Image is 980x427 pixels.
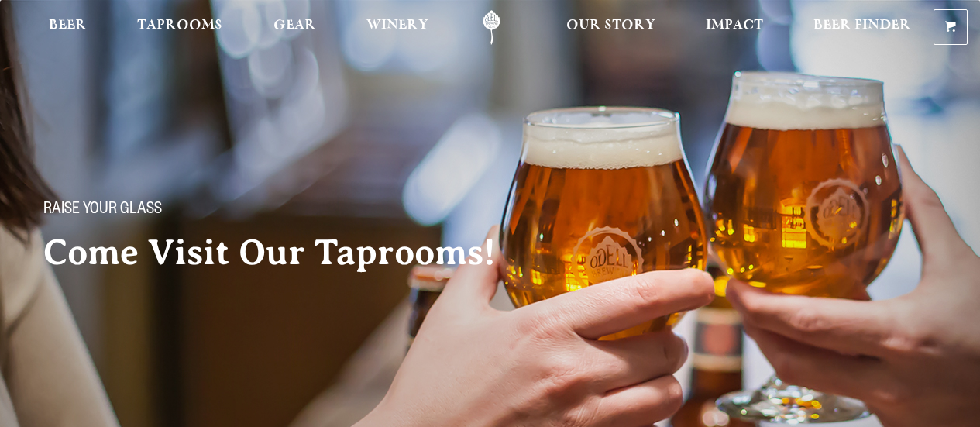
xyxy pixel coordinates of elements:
[366,19,428,32] span: Winery
[49,19,87,32] span: Beer
[462,10,521,45] a: Odell Home
[696,10,773,45] a: Impact
[43,201,162,221] span: Raise your glass
[556,10,665,45] a: Our Story
[127,10,232,45] a: Taprooms
[356,10,438,45] a: Winery
[566,19,655,32] span: Our Story
[273,19,316,32] span: Gear
[137,19,222,32] span: Taprooms
[39,10,97,45] a: Beer
[43,233,527,272] h2: Come Visit Our Taprooms!
[813,19,911,32] span: Beer Finder
[803,10,921,45] a: Beer Finder
[263,10,326,45] a: Gear
[706,19,763,32] span: Impact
